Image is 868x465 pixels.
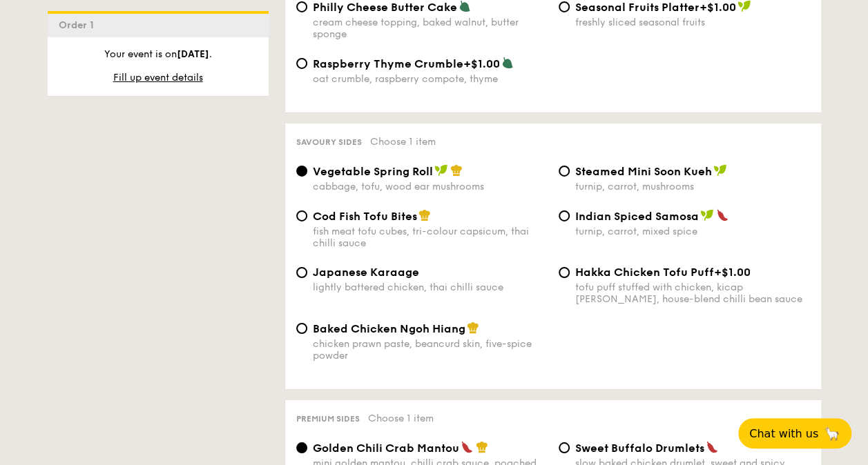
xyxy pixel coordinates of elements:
[461,441,473,453] img: icon-spicy.37a8142b.svg
[296,442,307,453] input: Golden Chili Crab Mantoumini golden mantou, chilli crab sauce, poached crab meat
[296,267,307,278] input: Japanese Karaagelightly battered chicken, thai chilli sauce
[296,166,307,177] input: Vegetable Spring Rollcabbage, tofu, wood ear mushrooms
[575,226,810,237] div: turnip, carrot, mixed spice
[296,1,307,12] input: Philly Cheese Butter Cakecream cheese topping, baked walnut, butter sponge
[296,137,362,147] span: Savoury sides
[575,17,810,28] div: freshly sliced seasonal fruits
[559,210,570,221] input: Indian Spiced Samosaturnip, carrot, mixed spice
[700,209,714,221] img: icon-vegan.f8ff3823.svg
[700,1,736,14] span: +$1.00
[559,1,570,12] input: Seasonal Fruits Platter+$1.00freshly sliced seasonal fruits
[824,426,840,442] span: 🦙
[714,266,751,279] span: +$1.00
[313,73,548,85] div: oat crumble, raspberry compote, thyme
[450,164,463,177] img: icon-chef-hat.a58ddaea.svg
[501,57,514,69] img: icon-vegetarian.fe4039eb.svg
[313,17,548,40] div: cream cheese topping, baked walnut, butter sponge
[575,181,810,192] div: turnip, carrot, mushrooms
[706,441,718,453] img: icon-spicy.37a8142b.svg
[313,338,548,362] div: chicken prawn paste, beancurd skin, five-spice powder
[313,226,548,249] div: fish meat tofu cubes, tri-colour capsicum, thai chilli sauce
[738,418,851,448] button: Chat with us🦙
[476,441,488,453] img: icon-chef-hat.a58ddaea.svg
[313,57,463,70] span: Raspberry Thyme Crumble
[296,323,307,334] input: Baked Chicken Ngoh Hiangchicken prawn paste, beancurd skin, five-spice powder
[368,413,434,424] span: Choose 1 item
[313,165,433,178] span: Vegetable Spring Roll
[313,281,548,293] div: lightly battered chicken, thai chilli sauce
[559,267,570,278] input: Hakka Chicken Tofu Puff+$1.00tofu puff stuffed with chicken, kicap [PERSON_NAME], house-blend chi...
[296,210,307,221] input: Cod Fish Tofu Bitesfish meat tofu cubes, tri-colour capsicum, thai chilli sauce
[296,414,360,424] span: Premium sides
[370,136,436,148] span: Choose 1 item
[575,1,700,14] span: Seasonal Fruits Platter
[749,427,818,440] span: Chat with us
[559,442,570,453] input: Sweet Buffalo Drumletsslow baked chicken drumlet, sweet and spicy sauce
[575,210,699,223] span: Indian Spiced Samosa
[713,164,727,177] img: icon-vegan.f8ff3823.svg
[313,181,548,192] div: cabbage, tofu, wood ear mushrooms
[418,209,431,221] img: icon-chef-hat.a58ddaea.svg
[296,58,307,69] input: Raspberry Thyme Crumble+$1.00oat crumble, raspberry compote, thyme
[113,72,203,83] span: Fill up event details
[463,57,500,70] span: +$1.00
[575,266,714,279] span: Hakka Chicken Tofu Puff
[575,281,810,305] div: tofu puff stuffed with chicken, kicap [PERSON_NAME], house-blend chilli bean sauce
[59,48,258,61] p: Your event is on .
[434,164,448,177] img: icon-vegan.f8ff3823.svg
[313,322,465,335] span: Baked Chicken Ngoh Hiang
[467,321,479,334] img: icon-chef-hat.a58ddaea.svg
[575,442,704,455] span: Sweet Buffalo Drumlets
[313,266,419,279] span: Japanese Karaage
[313,210,417,223] span: Cod Fish Tofu Bites
[559,166,570,177] input: Steamed Mini Soon Kuehturnip, carrot, mushrooms
[313,442,459,455] span: Golden Chili Crab Mantou
[177,48,209,60] strong: [DATE]
[716,209,729,221] img: icon-spicy.37a8142b.svg
[575,165,712,178] span: Steamed Mini Soon Kueh
[59,19,99,31] span: Order 1
[313,1,457,14] span: Philly Cheese Butter Cake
